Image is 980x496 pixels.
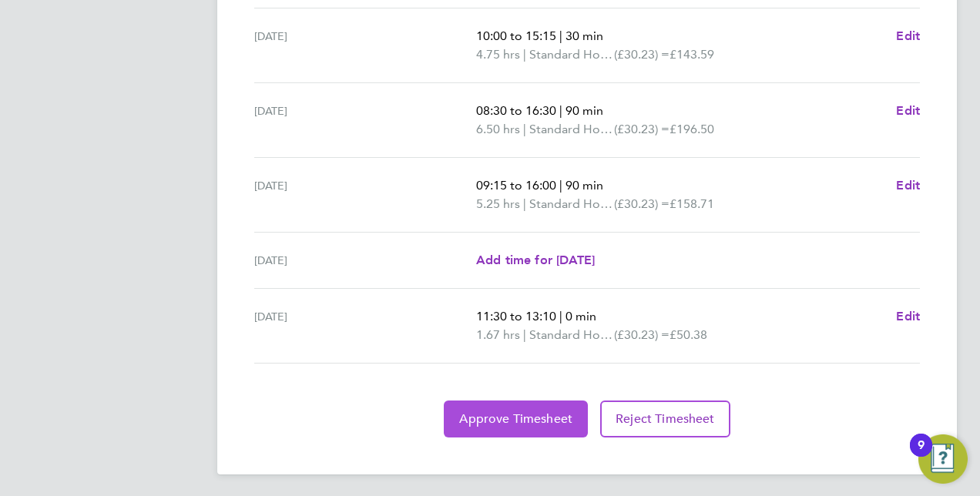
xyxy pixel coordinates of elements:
[444,400,588,437] button: Approve Timesheet
[566,309,596,323] span: 0 min
[614,196,670,211] span: (£30.23) =
[896,178,920,193] span: Edit
[254,176,476,213] div: [DATE]
[896,176,920,195] a: Edit
[476,251,595,270] a: Add time for [DATE]
[476,28,556,43] span: 10:00 to 15:15
[566,178,603,193] span: 90 min
[566,103,603,118] span: 90 min
[254,251,476,270] div: [DATE]
[896,27,920,45] a: Edit
[254,102,476,139] div: [DATE]
[476,103,556,118] span: 08:30 to 16:30
[896,309,920,323] span: Edit
[254,307,476,344] div: [DATE]
[476,122,520,136] span: 6.50 hrs
[616,411,715,427] span: Reject Timesheet
[529,45,614,64] span: Standard Hourly
[523,196,526,211] span: |
[523,327,526,342] span: |
[523,47,526,62] span: |
[896,307,920,326] a: Edit
[476,253,595,267] span: Add time for [DATE]
[476,47,520,62] span: 4.75 hrs
[670,196,714,211] span: £158.71
[670,47,714,62] span: £143.59
[523,122,526,136] span: |
[529,195,614,213] span: Standard Hourly
[896,103,920,118] span: Edit
[529,120,614,139] span: Standard Hourly
[614,327,670,342] span: (£30.23) =
[559,28,562,43] span: |
[896,28,920,43] span: Edit
[918,434,968,484] button: Open Resource Center, 9 new notifications
[254,27,476,64] div: [DATE]
[559,178,562,193] span: |
[476,327,520,342] span: 1.67 hrs
[459,411,572,427] span: Approve Timesheet
[566,28,603,43] span: 30 min
[918,445,925,465] div: 9
[476,178,556,193] span: 09:15 to 16:00
[476,196,520,211] span: 5.25 hrs
[670,327,707,342] span: £50.38
[670,122,714,136] span: £196.50
[476,309,556,323] span: 11:30 to 13:10
[896,102,920,120] a: Edit
[614,122,670,136] span: (£30.23) =
[559,103,562,118] span: |
[600,400,730,437] button: Reject Timesheet
[614,47,670,62] span: (£30.23) =
[559,309,562,323] span: |
[529,326,614,344] span: Standard Hourly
